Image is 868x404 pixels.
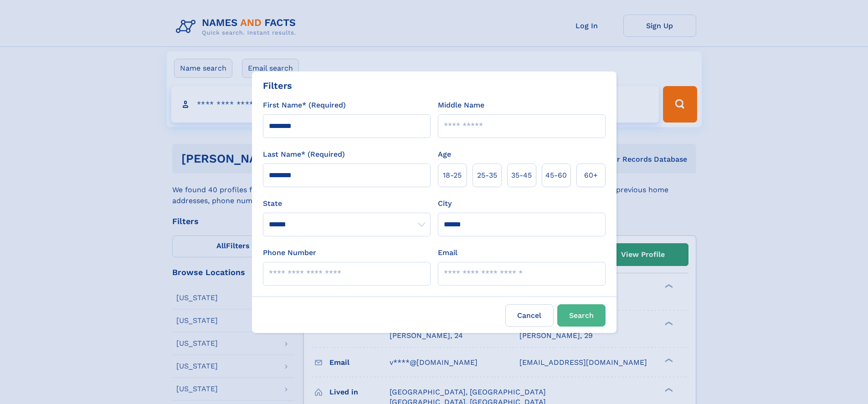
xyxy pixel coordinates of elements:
span: 60+ [584,170,598,181]
label: Last Name* (Required) [263,149,345,160]
label: Email [438,247,457,258]
span: 18‑25 [443,170,462,181]
label: Phone Number [263,247,316,258]
span: 25‑35 [477,170,497,181]
span: 35‑45 [511,170,532,181]
label: City [438,198,452,209]
div: Filters [263,79,292,92]
label: Cancel [505,304,554,327]
span: 45‑60 [545,170,567,181]
button: Search [557,304,606,327]
label: First Name* (Required) [263,100,346,111]
label: Middle Name [438,100,484,111]
label: Age [438,149,451,160]
label: State [263,198,431,209]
